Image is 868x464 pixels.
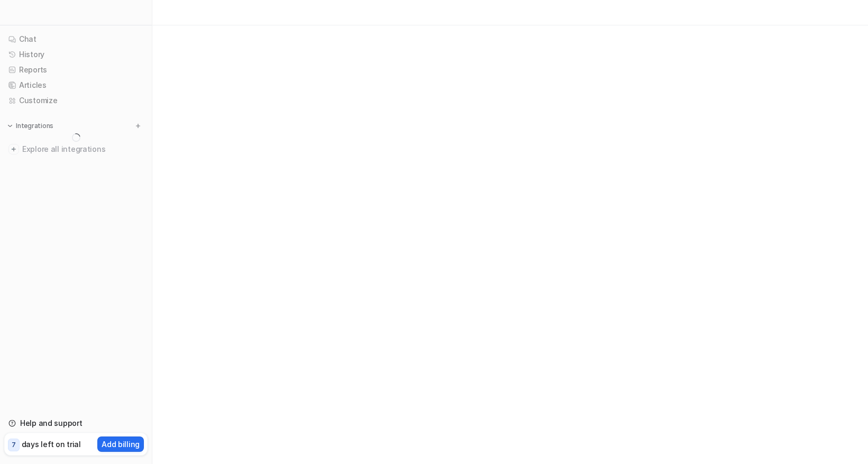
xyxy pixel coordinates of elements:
button: Add billing [97,436,144,452]
a: Articles [4,78,148,93]
p: days left on trial [22,439,81,450]
a: Explore all integrations [4,142,148,157]
span: Explore all integrations [22,141,143,158]
a: Chat [4,32,148,47]
img: expand menu [6,122,14,130]
p: Add billing [102,439,140,450]
a: History [4,47,148,62]
p: Integrations [16,122,53,130]
a: Reports [4,62,148,77]
img: explore all integrations [8,144,19,154]
img: menu_add.svg [134,122,142,130]
a: Customize [4,93,148,108]
button: Integrations [4,121,57,131]
a: Help and support [4,416,148,431]
p: 7 [12,440,16,450]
